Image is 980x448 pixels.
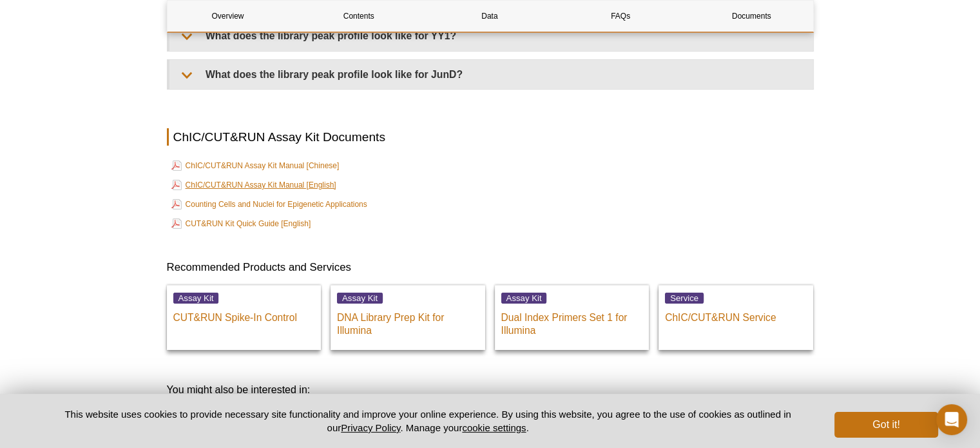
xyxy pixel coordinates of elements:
summary: What does the library peak profile look like for JunD? [169,60,813,89]
p: CUT&RUN Spike-In Control [173,305,315,324]
span: Service [665,293,704,304]
a: Documents [691,1,812,32]
a: Overview [168,1,289,32]
span: Assay Kit [173,293,219,304]
p: DNA Library Prep Kit for Illumina [337,305,479,337]
span: Assay Kit [337,293,383,304]
button: Got it! [834,412,937,438]
div: Open Intercom Messenger [936,404,967,435]
button: cookie settings [462,422,526,433]
a: Assay Kit CUT&RUN Spike-In Control [167,285,322,350]
a: Contents [298,1,419,32]
a: ChIC/CUT&RUN Assay Kit Manual [English] [171,177,336,193]
a: FAQs [560,1,681,32]
a: Assay Kit Dual Index Primers Set 1 for Illumina [495,285,649,350]
a: Counting Cells and Nuclei for Epigenetic Applications [171,197,367,212]
p: ChIC/CUT&RUN Service [665,305,807,324]
span: Assay Kit [501,293,547,304]
a: Assay Kit DNA Library Prep Kit for Illumina [331,285,485,350]
h3: Recommended Products and Services [167,260,814,275]
a: Service ChIC/CUT&RUN Service [658,285,813,350]
a: Data [429,1,550,32]
p: Dual Index Primers Set 1 for Illumina [501,305,643,337]
a: ChIC/CUT&RUN Assay Kit Manual [Chinese] [171,158,340,173]
summary: What does the library peak profile look like for YY1? [169,21,813,50]
h3: You might also be interested in: [167,382,814,398]
h2: ChIC/CUT&RUN Assay Kit Documents [167,128,814,146]
a: Privacy Policy [341,422,400,433]
p: This website uses cookies to provide necessary site functionality and improve your online experie... [43,407,814,434]
a: CUT&RUN Kit Quick Guide [English] [171,216,311,231]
